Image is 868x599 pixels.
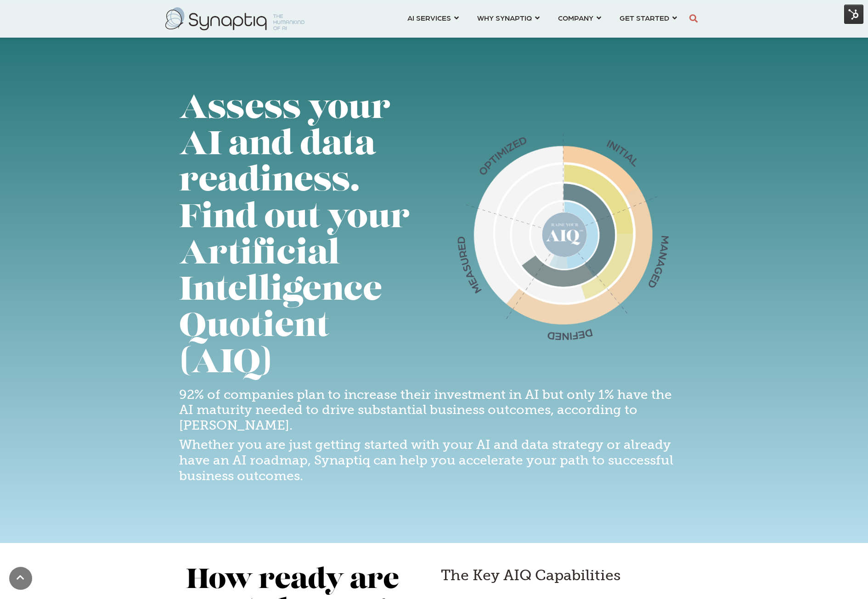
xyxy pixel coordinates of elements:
[165,7,304,30] img: synaptiq logo-2
[440,130,689,340] img: AIQ-Wheel_nolegend-tinified
[620,11,669,24] span: GET STARTED
[477,11,532,24] span: WHY SYNAPTIQ
[179,387,689,433] h4: 92% of companies plan to increase their investment in AI but only 1% have the AI maturity needed ...
[558,9,601,26] a: COMPANY
[407,9,459,26] a: AI SERVICES
[620,9,677,26] a: GET STARTED
[303,487,400,511] iframe: Embedded CTA
[441,566,682,585] h3: The Key AIQ Capabilities
[844,5,863,24] img: HubSpot Tools Menu Toggle
[407,11,451,24] span: AI SERVICES
[179,92,428,383] h1: Assess your AI and data readiness. Find out your Artificial Intelligence Quotient (AIQ)
[398,2,686,35] nav: menu
[477,9,540,26] a: WHY SYNAPTIQ
[558,11,593,24] span: COMPANY
[179,487,299,511] iframe: Embedded CTA
[179,437,689,483] h4: Whether you are just getting started with your AI and data strategy or already have an AI roadmap...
